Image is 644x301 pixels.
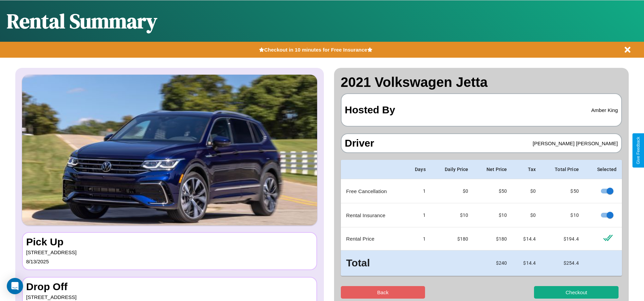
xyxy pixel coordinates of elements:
[541,203,584,227] td: $ 10
[26,257,313,266] p: 8 / 13 / 2025
[404,179,431,203] td: 1
[474,179,512,203] td: $ 50
[584,160,622,179] th: Selected
[346,234,399,243] p: Rental Price
[404,203,431,227] td: 1
[431,227,474,250] td: $ 180
[512,250,541,276] td: $ 14.4
[431,160,474,179] th: Daily Price
[341,160,622,276] table: simple table
[26,281,313,293] h3: Drop Off
[7,7,157,35] h1: Rental Summary
[636,137,641,164] div: Give Feedback
[541,160,584,179] th: Total Price
[512,160,541,179] th: Tax
[346,256,399,270] h3: Total
[541,179,584,203] td: $ 50
[534,286,619,299] button: Checkout
[264,47,367,53] b: Checkout in 10 minutes for Free Insurance
[341,75,622,90] h2: 2021 Volkswagen Jetta
[533,139,618,148] p: [PERSON_NAME] [PERSON_NAME]
[474,203,512,227] td: $ 10
[345,137,374,149] h3: Driver
[474,250,512,276] td: $ 240
[512,203,541,227] td: $0
[346,211,399,220] p: Rental Insurance
[431,203,474,227] td: $10
[541,250,584,276] td: $ 254.4
[7,278,23,294] div: Open Intercom Messenger
[512,179,541,203] td: $0
[512,227,541,250] td: $ 14.4
[26,236,313,248] h3: Pick Up
[591,106,618,115] p: Amber King
[341,286,425,299] button: Back
[474,227,512,250] td: $ 180
[404,160,431,179] th: Days
[474,160,512,179] th: Net Price
[26,248,313,257] p: [STREET_ADDRESS]
[404,227,431,250] td: 1
[431,179,474,203] td: $0
[346,187,399,196] p: Free Cancellation
[345,97,395,123] h3: Hosted By
[541,227,584,250] td: $ 194.4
